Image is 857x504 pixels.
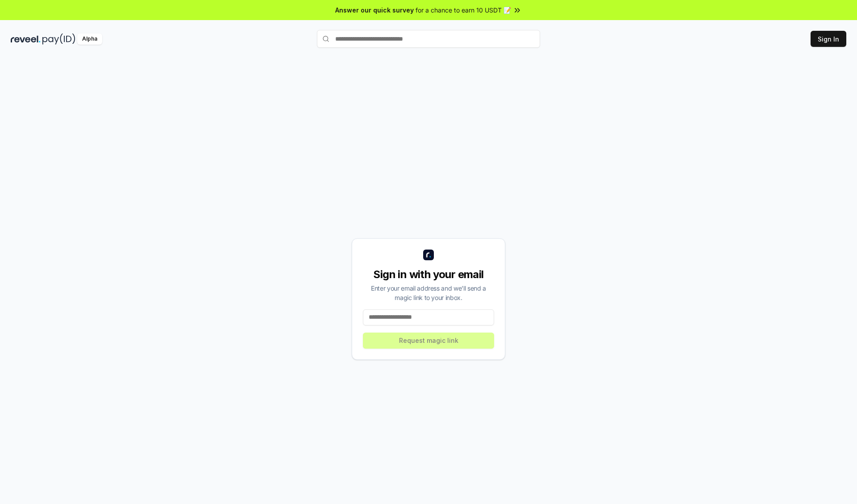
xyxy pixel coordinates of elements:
img: pay_id [42,33,75,45]
div: Sign in with your email [363,267,494,282]
span: for a chance to earn 10 USDT 📝 [416,5,511,15]
div: Enter your email address and we’ll send a magic link to your inbox. [363,283,494,302]
img: reveel_dark [11,33,41,45]
button: Sign In [811,31,846,47]
div: Alpha [77,33,102,45]
span: Answer our quick survey [335,5,414,15]
img: logo_small [423,250,434,260]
